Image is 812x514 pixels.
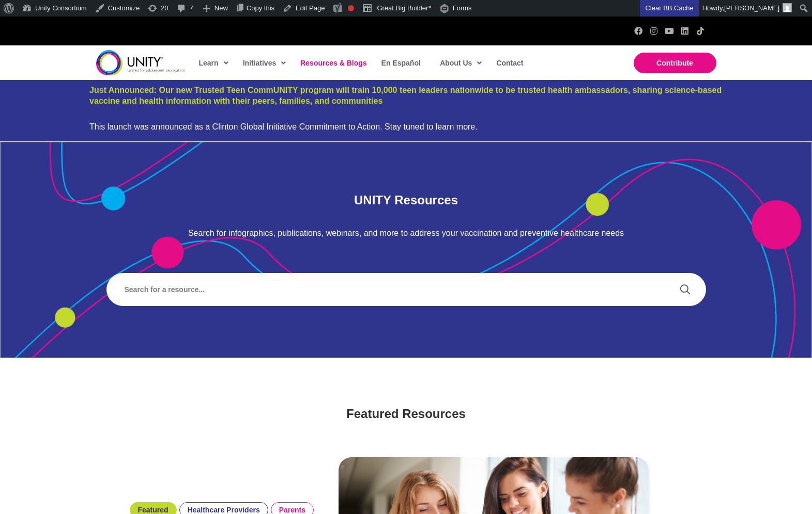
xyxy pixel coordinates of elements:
input: Search input [117,278,669,301]
a: En Español [376,51,425,75]
a: Contact [491,51,527,75]
span: Resources & Blogs [300,59,366,67]
span: Initiatives [243,55,286,71]
a: Resources & Blogs [295,51,371,75]
span: [PERSON_NAME] [724,4,779,12]
a: Just Announced: Our new Trusted Teen CommUNITY program will train 10,000 teen leaders nationwide ... [89,86,722,105]
a: TikTok [696,27,704,35]
img: unity-logo-dark [96,50,185,75]
span: About Us [440,55,482,71]
a: Facebook [634,27,642,35]
p: Search for infographics, publications, webinars, and more to address your vaccination and prevent... [106,228,706,239]
span: Contribute [656,59,693,67]
span: En Español [381,59,421,67]
a: Contribute [634,53,716,73]
a: YouTube [665,27,673,35]
span: Learn [199,55,228,71]
a: Instagram [650,27,658,35]
div: This launch was announced as a Clinton Global Initiative Commitment to Action. Stay tuned to lear... [89,122,723,132]
form: Search form [117,278,675,301]
span: Featured Resources [346,407,466,421]
span: Contact [496,59,523,67]
a: LinkedIn [681,27,689,35]
div: Focus keyphrase not set [348,5,354,11]
a: About Us [435,51,486,75]
span: • [428,2,431,12]
span: UNITY Resources [354,193,458,207]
